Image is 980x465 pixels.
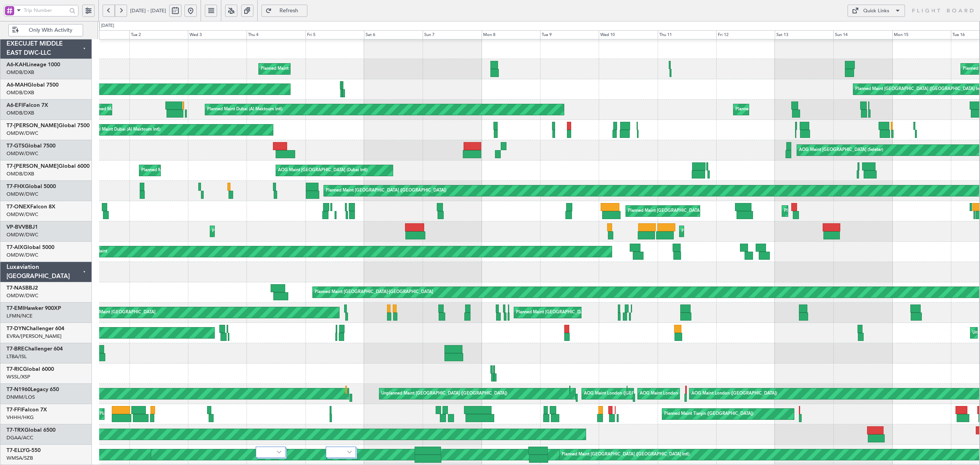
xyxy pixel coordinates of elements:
div: Planned Maint Dubai (Al Maktoum Intl) [261,63,336,75]
a: DGAA/ACC [7,434,33,441]
a: T7-[PERSON_NAME]Global 7500 [7,123,90,128]
div: AOG Maint London ([GEOGRAPHIC_DATA]) [691,388,777,400]
span: T7-ELLY [7,448,26,453]
a: T7-DYNChallenger 604 [7,326,64,331]
div: Planned Maint Dubai (Al Maktoum Intl) [207,104,283,115]
div: Sun 7 [423,30,481,39]
div: Sat 6 [364,30,423,39]
span: VP-BVV [7,224,25,230]
div: Mon 1 [71,30,129,39]
div: Sat 13 [775,30,833,39]
a: OMDW/DWC [7,231,38,238]
div: Quick Links [863,7,889,15]
a: T7-TRXGlobal 6500 [7,427,56,433]
a: VP-BVVBBJ1 [7,224,38,230]
div: Fri 12 [716,30,775,39]
span: T7-N1960 [7,387,31,392]
a: A6-EFIFalcon 7X [7,103,48,108]
span: T7-ONEX [7,204,30,210]
div: [DATE] [101,23,114,29]
a: OMDW/DWC [7,130,38,137]
a: WMSA/SZB [7,455,33,462]
div: Sun 14 [833,30,892,39]
a: T7-RICGlobal 6000 [7,367,54,372]
a: T7-FHXGlobal 5000 [7,184,56,189]
div: Planned Maint [GEOGRAPHIC_DATA] ([GEOGRAPHIC_DATA] Intl) [141,165,269,176]
div: AOG Maint [GEOGRAPHIC_DATA] (Seletar) [799,144,883,156]
a: LTBA/ISL [7,353,27,360]
button: Only With Activity [8,24,83,36]
span: T7-GTS [7,143,24,149]
div: Thu 11 [658,30,716,39]
div: Tue 9 [540,30,599,39]
button: Quick Links [848,5,905,17]
a: DNMM/LOS [7,394,35,401]
div: Planned Maint [GEOGRAPHIC_DATA] ([GEOGRAPHIC_DATA] Intl) [562,449,689,460]
div: Wed 3 [188,30,247,39]
div: Planned Maint [GEOGRAPHIC_DATA] ([GEOGRAPHIC_DATA]) [326,185,446,196]
div: Planned Maint [GEOGRAPHIC_DATA] ([GEOGRAPHIC_DATA]) [628,205,748,217]
a: WSSL/XSP [7,373,30,380]
a: OMDW/DWC [7,252,38,259]
a: T7-ONEXFalcon 8X [7,204,56,210]
a: OMDW/DWC [7,211,38,218]
div: AOG Maint London ([GEOGRAPHIC_DATA]) [640,388,725,400]
span: T7-BRE [7,346,24,352]
img: arrow-gray.svg [277,450,281,454]
div: Planned Maint [GEOGRAPHIC_DATA] ([GEOGRAPHIC_DATA] Intl) [100,408,227,420]
a: T7-N1960Legacy 650 [7,387,59,392]
span: A6-EFI [7,103,23,108]
span: T7-AIX [7,245,23,250]
div: Fri 5 [305,30,364,39]
a: OMDB/DXB [7,89,34,96]
a: OMDW/DWC [7,150,38,157]
span: [DATE] - [DATE] [130,7,166,14]
div: Planned Maint Dubai (Al Maktoum Intl) [735,104,811,115]
div: Planned Maint Dubai (Al Maktoum Intl) [85,124,160,136]
img: arrow-gray.svg [347,450,352,454]
a: T7-EMIHawker 900XP [7,306,61,311]
span: T7-FFI [7,407,22,413]
div: Planned Maint [GEOGRAPHIC_DATA]-[GEOGRAPHIC_DATA] [315,287,433,298]
span: T7-NAS [7,285,25,291]
div: Tue 2 [129,30,188,39]
div: Unplanned Maint [GEOGRAPHIC_DATA] ([GEOGRAPHIC_DATA]) [381,388,507,400]
a: OMDB/DXB [7,170,34,177]
div: Planned Maint Dubai (Al Maktoum Intl) [784,205,859,217]
a: EVRA/[PERSON_NAME] [7,333,62,340]
span: Only With Activity [20,28,80,33]
a: A6-KAHLineage 1000 [7,62,60,67]
a: A6-MAHGlobal 7500 [7,82,59,88]
a: T7-FFIFalcon 7X [7,407,47,413]
div: AOG Maint [GEOGRAPHIC_DATA] (Dubai Intl) [278,165,367,176]
a: OMDB/DXB [7,69,34,76]
div: Planned Maint Dubai (Al Maktoum Intl) [212,226,287,237]
div: Planned Maint [GEOGRAPHIC_DATA] [516,307,589,318]
a: T7-AIXGlobal 5000 [7,245,54,250]
a: T7-[PERSON_NAME]Global 6000 [7,164,90,169]
span: A6-MAH [7,82,28,88]
a: OMDW/DWC [7,191,38,198]
a: OMDB/DXB [7,110,34,116]
div: Wed 10 [599,30,657,39]
div: Planned Maint Tianjin ([GEOGRAPHIC_DATA]) [664,408,753,420]
span: T7-EMI [7,306,24,311]
input: Trip Number [24,5,67,16]
a: T7-BREChallenger 604 [7,346,63,352]
a: T7-ELLYG-550 [7,448,41,453]
a: LFMN/NCE [7,313,33,319]
div: AOG Maint London ([GEOGRAPHIC_DATA]) [584,388,670,400]
a: T7-NASBBJ2 [7,285,38,291]
a: VHHH/HKG [7,414,34,421]
span: A6-KAH [7,62,26,67]
div: Thu 4 [247,30,305,39]
span: T7-FHX [7,184,25,189]
a: OMDW/DWC [7,292,38,299]
div: Planned Maint Nice ([GEOGRAPHIC_DATA]) [681,226,767,237]
button: Refresh [261,5,307,17]
span: T7-[PERSON_NAME] [7,164,59,169]
a: T7-GTSGlobal 7500 [7,143,56,149]
span: T7-DYN [7,326,26,331]
span: T7-TRX [7,427,24,433]
span: T7-RIC [7,367,23,372]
